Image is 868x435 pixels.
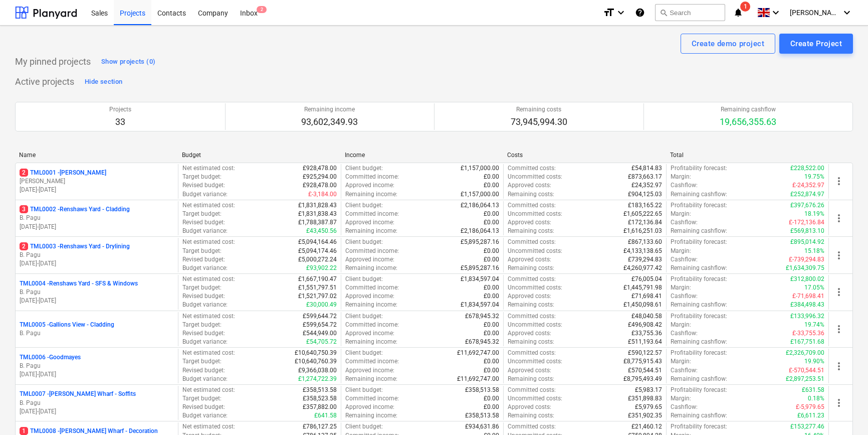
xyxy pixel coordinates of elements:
p: Approved costs : [508,218,551,227]
p: Approved costs : [508,181,551,190]
button: Hide section [82,74,125,90]
p: Revised budget : [182,329,225,338]
p: 19.90% [804,357,824,366]
p: Cashflow : [671,218,698,227]
p: B. Pagu [20,362,174,370]
p: Profitability forecast : [671,275,727,283]
p: £599,654.72 [303,321,337,329]
p: £511,193.64 [628,338,662,346]
p: Margin : [671,210,691,218]
p: Target budget : [182,173,222,181]
p: Uncommitted costs : [508,394,562,403]
p: £0.00 [484,357,499,366]
p: £1,605,222.65 [623,210,662,218]
p: B. Pagu [20,288,174,297]
p: £873,663.17 [628,173,662,181]
p: £167,751.68 [790,338,824,346]
p: £5,895,287.16 [461,238,499,246]
p: Remaining income : [345,190,397,199]
p: £1,157,000.00 [461,190,499,199]
p: Net estimated cost : [182,164,235,173]
p: Remaining cashflow : [671,264,727,272]
p: Profitability forecast : [671,164,727,173]
p: Approved income : [345,255,394,264]
p: Remaining costs : [508,264,554,272]
p: £1,551,797.51 [298,283,337,292]
p: Approved income : [345,329,394,338]
p: B. Pagu [20,214,174,222]
p: £5,983.17 [635,386,662,394]
p: £0.00 [484,255,499,264]
p: £10,640,760.39 [295,357,337,366]
p: Margin : [671,357,691,366]
p: 93,602,349.93 [301,116,358,128]
p: Margin : [671,283,691,292]
p: Cashflow : [671,255,698,264]
p: [DATE] - [DATE] [20,259,174,268]
p: £43,450.56 [306,227,337,235]
p: Net estimated cost : [182,275,235,283]
p: TML0005 - Gallions View - Cladding [20,321,114,329]
i: format_size [603,7,615,19]
p: Committed income : [345,173,399,181]
p: Approved income : [345,292,394,301]
i: keyboard_arrow_down [770,7,782,19]
p: Remaining income : [345,338,397,346]
p: Approved costs : [508,366,551,375]
p: £-24,352.97 [792,181,824,190]
p: 73,945,994.30 [511,116,567,128]
p: 19,656,355.63 [720,116,776,128]
p: Remaining income : [345,411,397,420]
p: £925,294.00 [303,173,337,181]
p: Committed income : [345,357,399,366]
p: 19.74% [804,321,824,329]
p: £312,800.02 [790,275,824,283]
p: Uncommitted costs : [508,173,562,181]
p: £1,667,190.47 [298,275,337,283]
p: £4,260,977.42 [623,264,662,272]
p: [DATE] - [DATE] [20,186,174,194]
p: Approved income : [345,403,394,411]
p: £0.00 [484,366,499,375]
p: Committed costs : [508,201,556,210]
p: £599,644.72 [303,312,337,321]
p: £11,692,747.00 [457,375,499,383]
p: Profitability forecast : [671,312,727,321]
p: Remaining cashflow : [671,190,727,199]
p: Net estimated cost : [182,349,235,357]
p: £71,698.41 [631,292,662,301]
p: £133,996.32 [790,312,824,321]
p: [DATE] - [DATE] [20,370,174,379]
i: Knowledge base [635,7,645,19]
p: Approved income : [345,181,394,190]
p: Approved costs : [508,403,551,411]
p: [DATE] - [DATE] [20,297,174,305]
p: £1,788,387.87 [298,218,337,227]
p: Committed costs : [508,238,556,246]
p: £358,513.58 [303,386,337,394]
p: Cashflow : [671,329,698,338]
p: £-33,755.36 [792,329,824,338]
p: £24,352.97 [631,181,662,190]
p: £11,692,747.00 [457,349,499,357]
div: TML0004 -Renshaws Yard - SFS & WindowsB. Pagu[DATE]-[DATE] [20,279,174,305]
p: £358,513.58 [465,386,499,394]
p: Remaining income : [345,301,397,309]
p: Budget variance : [182,411,228,420]
p: Approved income : [345,366,394,375]
p: Remaining income [301,105,358,114]
p: £1,450,098.61 [623,301,662,309]
p: [PERSON_NAME] [20,177,174,186]
p: Client budget : [345,386,383,394]
p: Remaining cashflow : [671,301,727,309]
p: [DATE] - [DATE] [20,223,174,231]
p: £0.00 [484,218,499,227]
p: £678,945.32 [465,338,499,346]
p: Projects [109,105,131,114]
p: £-71,698.41 [792,292,824,301]
p: £0.00 [484,394,499,403]
span: 2 [20,242,28,250]
p: £252,874.97 [790,190,824,199]
p: TML0007 - [PERSON_NAME] Wharf - Soffits [20,390,136,398]
p: Committed costs : [508,386,556,394]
